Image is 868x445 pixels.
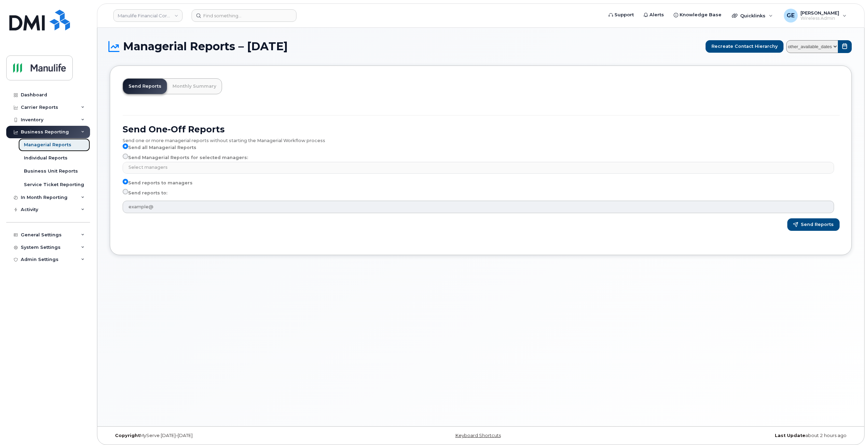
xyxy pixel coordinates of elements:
[123,201,834,213] input: example@
[115,433,140,438] strong: Copyright
[123,79,167,94] a: Send Reports
[167,79,222,94] a: Monthly Summary
[787,218,840,231] button: Send Reports
[123,154,128,159] input: Send Managerial Reports for selected managers:
[775,433,805,438] strong: Last Update
[110,433,357,438] div: MyServe [DATE]–[DATE]
[123,41,288,52] span: Managerial Reports – [DATE]
[123,179,128,184] input: Send reports to managers
[123,154,248,162] label: Send Managerial Reports for selected managers:
[604,433,852,438] div: about 2 hours ago
[123,143,128,149] input: Send all Managerial Reports
[801,221,834,228] span: Send Reports
[123,124,840,134] h2: Send One-Off Reports
[706,40,783,53] button: Recreate Contact Hierarchy
[711,43,778,50] span: Recreate Contact Hierarchy
[123,189,167,197] label: Send reports to:
[123,134,840,143] div: Send one or more managerial reports without starting the Managerial Workflow process
[455,433,501,438] a: Keyboard Shortcuts
[123,143,196,152] label: Send all Managerial Reports
[123,189,128,194] input: Send reports to:
[123,179,193,187] label: Send reports to managers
